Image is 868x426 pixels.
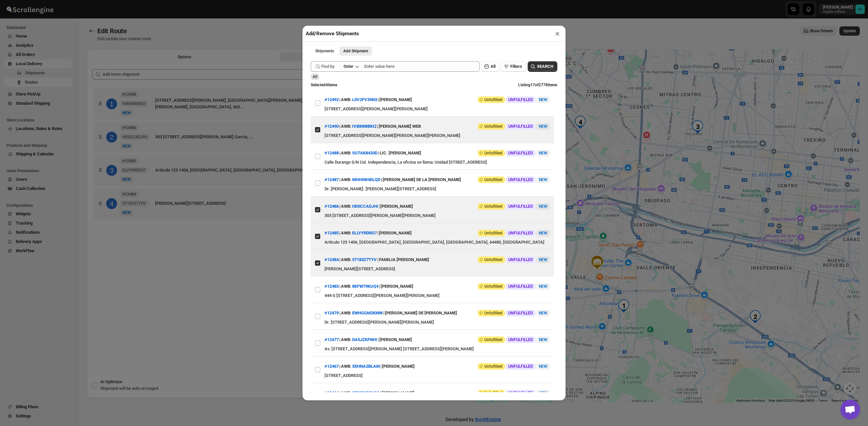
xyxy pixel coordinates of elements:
[484,177,502,182] span: Unfulfilled
[325,334,412,346] div: | |
[508,97,533,102] span: UNFULFILLED
[87,64,471,336] div: Selected Shipments
[379,254,429,266] div: FAMILIA [PERSON_NAME]
[379,227,412,239] div: [PERSON_NAME]
[840,400,860,419] div: Open chat
[325,284,339,289] button: #12483
[379,120,421,132] div: [PERSON_NAME] WEB
[325,94,412,106] div: | |
[491,64,495,69] span: All
[325,266,550,272] div: [PERSON_NAME][STREET_ADDRESS]
[539,337,547,342] span: NEW
[306,30,359,37] h2: Add/Remove Shipments
[510,64,522,69] span: Filters
[352,177,380,182] button: MHH0W4DLQD
[379,94,412,106] div: [PERSON_NAME]
[380,200,413,212] div: [PERSON_NAME]
[340,62,362,71] button: Order
[325,390,339,395] button: #12464
[508,150,533,156] span: UNFULFILLED
[501,61,526,72] button: Filters
[325,204,339,209] button: #12486
[325,280,413,292] div: | |
[352,390,379,395] button: 3FM3W2KVC9
[325,186,550,192] div: Dr. [PERSON_NAME]. [PERSON_NAME][STREET_ADDRESS]
[341,363,351,370] span: AWB:
[341,176,351,183] span: AWB:
[380,147,421,159] div: LIC. [PERSON_NAME]
[325,174,461,186] div: | |
[325,106,550,112] div: [STREET_ADDRESS][PERSON_NAME][PERSON_NAME]
[352,364,380,369] button: XEHNA2BLAM
[325,147,421,159] div: | |
[539,177,547,182] span: NEW
[484,310,502,316] span: Unfulfilled
[325,292,550,299] div: 444-S [STREET_ADDRESS][PERSON_NAME][PERSON_NAME]
[539,204,547,209] span: NEW
[325,230,339,235] button: #12485
[352,124,376,129] button: IVB8WBBKI2
[341,123,351,130] span: AWB:
[379,334,412,346] div: [PERSON_NAME]
[325,150,339,155] button: #12488
[344,64,353,69] div: Order
[539,257,547,262] span: NEW
[325,227,412,239] div: | |
[508,364,533,369] span: UNFULFILLED
[481,61,499,72] button: All
[539,231,547,235] span: NEW
[341,256,351,263] span: AWB:
[325,132,550,139] div: [STREET_ADDRESS][PERSON_NAME][PERSON_NAME][PERSON_NAME]
[325,319,550,326] div: Dr. [STREET_ADDRESS][PERSON_NAME][PERSON_NAME]
[484,97,502,102] span: Unfulfilled
[539,311,547,315] span: NEW
[341,390,351,396] span: AWB:
[341,230,351,236] span: AWB:
[325,337,339,342] button: #12477
[352,204,378,209] button: HD0CCADJHI
[508,204,533,209] span: UNFULFILLED
[325,177,339,182] button: #12487
[537,63,553,70] span: SEARCH
[484,230,502,236] span: Unfulfilled
[325,97,339,102] button: #12492
[352,150,377,155] button: SUTAK8420D
[484,257,502,262] span: Unfulfilled
[528,61,557,72] button: SEARCH
[313,74,317,79] span: All
[364,61,480,72] input: Enter value here
[539,124,547,129] span: NEW
[343,48,368,54] span: Add Shipment
[341,203,351,210] span: AWB:
[325,372,550,379] div: [STREET_ADDRESS]
[352,310,383,315] button: EWHGGM2KMW
[484,284,502,289] span: Unfulfilled
[325,200,413,212] div: | |
[381,280,413,292] div: [PERSON_NAME]
[484,124,502,129] span: Unfulfilled
[321,63,334,70] span: Find by
[539,364,547,369] span: NEW
[341,336,351,343] span: AWB:
[311,83,337,87] span: Selected 4 items
[325,124,339,129] button: #12490
[341,96,351,103] span: AWB:
[383,174,461,186] div: [PERSON_NAME] DE LA [PERSON_NAME]
[508,284,533,289] span: UNFULFILLED
[385,307,457,319] div: [PERSON_NAME] DE [PERSON_NAME]
[553,29,562,38] button: ×
[325,254,429,266] div: | |
[325,257,339,262] button: #12484
[508,124,533,129] span: UNFULFILLED
[508,390,533,396] span: UNFULFILLED
[508,177,533,182] span: UNFULFILLED
[341,310,351,316] span: AWB:
[382,387,414,399] div: [PERSON_NAME]
[484,364,502,369] span: Unfulfilled
[352,257,377,262] button: 57183Z7TYV
[352,97,377,102] button: L0V2FV35N3
[508,310,533,316] span: UNFULFILLED
[341,283,351,290] span: AWB:
[484,390,502,396] span: Unfulfilled
[518,83,557,87] span: Listing 17 of 2778 items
